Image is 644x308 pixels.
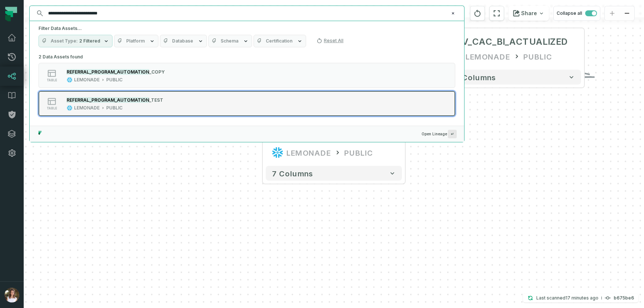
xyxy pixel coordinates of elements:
g: Edge from 56e0fc55516ae5c8a92c894bca33df6f to 56e0fc55516ae5c8a92c894bca33df6f [429,48,594,77]
img: avatar of Sharon Lifchitz [4,288,19,302]
div: 2 Data Assets found [38,52,455,126]
span: Platform [126,38,145,44]
span: 7 columns [272,169,313,178]
span: table [47,78,57,82]
button: Database [160,35,207,47]
span: Press ↵ to add a new Data Asset to the graph [448,130,457,138]
div: PUBLIC [106,77,123,83]
button: Collapse all [553,6,600,21]
button: tableLEMONADEPUBLIC [38,91,455,116]
button: Schema [208,35,252,47]
button: zoom out [620,6,634,21]
span: Schema [221,38,238,44]
div: PUBLIC [106,105,123,111]
button: Clear search query [449,10,457,17]
div: PUBLIC [523,51,552,62]
span: Database [172,38,193,44]
div: LEMONADE [286,147,331,159]
h4: b675be6 [614,296,634,300]
button: Platform [114,35,158,47]
button: Share [509,6,549,21]
div: LEMONADE [74,105,100,111]
span: Asset Type [51,38,78,44]
div: LEMONADE [74,77,100,83]
p: Last scanned [536,294,598,302]
span: 2 Filtered [79,38,100,44]
mark: REFERRAL_PROGRAM_AUTOMATION [67,69,149,75]
div: Suggestions [30,52,464,126]
div: PUBLIC [344,147,373,159]
button: Reset All [313,35,346,47]
relative-time: Sep 10, 2025, 4:56 PM GMT+2 [566,295,598,301]
span: table [47,106,57,110]
span: _TEST [149,97,163,103]
span: Open Lineage [422,130,457,138]
div: LEMONADE [466,51,510,62]
button: Asset Type2 Filtered [38,35,113,47]
button: tableLEMONADEPUBLIC [38,63,455,88]
span: 11 columns [451,73,496,82]
span: _COPY [149,69,165,75]
button: Last scanned[DATE] 4:56:53 PMb675be6 [523,294,638,302]
span: Certification [266,38,292,44]
mark: REFERRAL_PROGRAM_AUTOMATION [67,97,149,103]
h5: Filter Data Assets... [38,26,455,31]
div: LTV_CAC_BI_ACTUALIZED [451,36,568,48]
button: Certification [254,35,306,47]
